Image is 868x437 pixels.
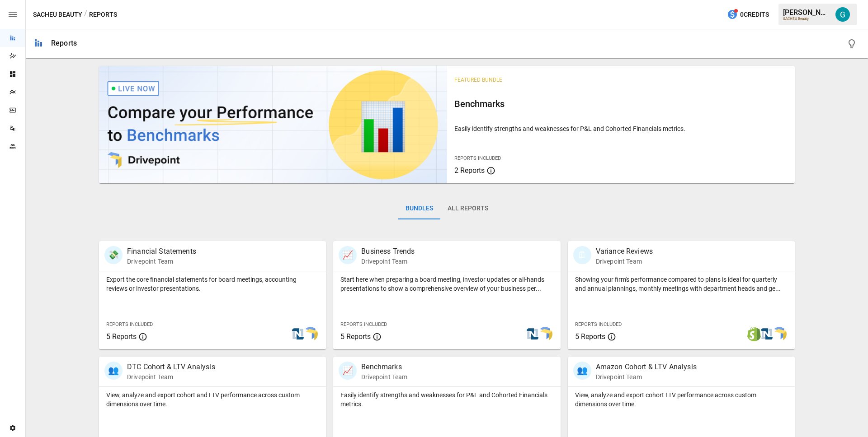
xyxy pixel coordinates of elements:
[454,124,788,133] p: Easily identify strengths and weaknesses for P&L and Cohorted Financials metrics.
[340,391,553,409] p: Easily identify strengths and weaknesses for P&L and Cohorted Financials metrics.
[339,246,357,264] div: 📈
[361,362,407,372] p: Benchmarks
[361,372,407,381] p: Drivepoint Team
[772,327,787,341] img: smart model
[106,391,319,409] p: View, analyze and export cohort and LTV performance across custom dimensions over time.
[361,257,415,266] p: Drivepoint Team
[783,17,830,21] div: SACHEU Beauty
[596,257,653,266] p: Drivepoint Team
[596,246,653,257] p: Variance Reviews
[106,321,153,327] span: Reports Included
[835,7,850,22] img: Gavin Acres
[525,327,540,341] img: netsuite
[127,372,215,381] p: Drivepoint Team
[740,9,769,20] span: 0 Credits
[104,246,123,264] div: 💸
[723,6,773,23] button: 0Credits
[51,39,77,47] div: Reports
[575,321,622,327] span: Reports Included
[104,362,123,380] div: 👥
[303,327,318,341] img: smart model
[106,275,319,293] p: Export the core financial statements for board meetings, accounting reviews or investor presentat...
[291,327,305,341] img: netsuite
[99,66,447,183] img: video thumbnail
[759,327,774,341] img: netsuite
[596,372,697,381] p: Drivepoint Team
[783,8,830,17] div: [PERSON_NAME]
[747,327,761,341] img: shopify
[538,327,552,341] img: smart model
[454,155,501,161] span: Reports Included
[106,332,137,341] span: 5 Reports
[127,257,196,266] p: Drivepoint Team
[575,275,788,293] p: Showing your firm's performance compared to plans is ideal for quarterly and annual plannings, mo...
[454,166,485,175] span: 2 Reports
[573,246,591,264] div: 🗓
[575,391,788,409] p: View, analyze and export cohort LTV performance across custom dimensions over time.
[454,97,788,111] h6: Benchmarks
[398,198,440,219] button: Bundles
[33,9,82,20] button: SACHEU Beauty
[596,362,697,372] p: Amazon Cohort & LTV Analysis
[340,321,387,327] span: Reports Included
[440,198,495,219] button: All Reports
[339,362,357,380] div: 📈
[361,246,415,257] p: Business Trends
[127,246,196,257] p: Financial Statements
[340,332,371,341] span: 5 Reports
[340,275,553,293] p: Start here when preparing a board meeting, investor updates or all-hands presentations to show a ...
[454,77,502,83] span: Featured Bundle
[127,362,215,372] p: DTC Cohort & LTV Analysis
[830,2,855,27] button: Gavin Acres
[84,9,87,20] div: /
[573,362,591,380] div: 👥
[575,332,605,341] span: 5 Reports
